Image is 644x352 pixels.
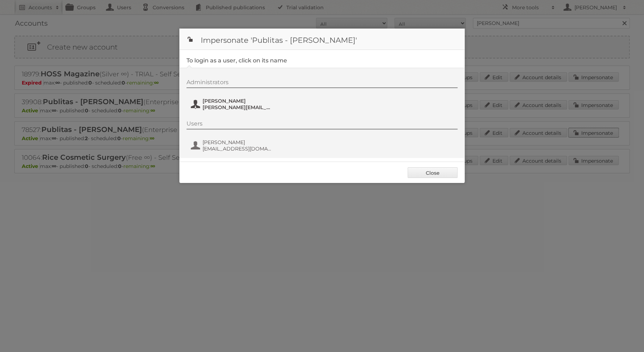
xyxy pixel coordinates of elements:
div: Administrators [186,79,458,88]
div: Users [186,120,458,129]
legend: To login as a user, click on its name [186,57,287,64]
a: Close [408,167,458,178]
button: [PERSON_NAME] [PERSON_NAME][EMAIL_ADDRESS][DOMAIN_NAME] [190,97,274,111]
span: [PERSON_NAME] [203,139,272,146]
button: [PERSON_NAME] [EMAIL_ADDRESS][DOMAIN_NAME] [190,138,274,153]
span: [PERSON_NAME][EMAIL_ADDRESS][DOMAIN_NAME] [203,104,272,111]
span: [PERSON_NAME] [203,98,272,104]
span: [EMAIL_ADDRESS][DOMAIN_NAME] [203,146,272,152]
h1: Impersonate 'Publitas - [PERSON_NAME]' [179,29,465,50]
